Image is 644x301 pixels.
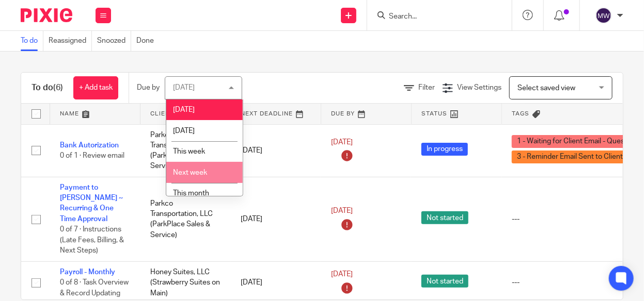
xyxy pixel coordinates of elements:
span: 3 - Reminder Email Sent to Client [512,150,628,163]
span: 0 of 8 · Task Overview & Record Updating [60,279,129,297]
span: 0 of 7 · Instructions (Late Fees, Billing, & Next Steps) [60,226,124,254]
input: Search [388,12,481,22]
span: In progress [421,143,468,156]
a: Bank Autorization [60,142,119,149]
a: Reassigned [49,31,92,51]
span: (6) [53,83,63,92]
img: svg%3E [595,7,612,24]
a: Payroll - Monthly [60,269,115,276]
span: This week [173,148,205,155]
span: Filter [418,84,435,91]
span: This month [173,190,209,197]
a: Snoozed [97,31,131,51]
span: Not started [421,275,468,288]
span: [DATE] [331,271,353,278]
a: Payment to [PERSON_NAME] ~ Recurring & One Time Approval [60,184,123,223]
span: [DATE] [173,127,195,135]
span: Select saved view [517,85,575,92]
td: Parkco Transportation, LLC (ParkPlace Sales & Service) [140,177,230,261]
span: Next week [173,169,207,176]
a: Done [136,31,159,51]
td: Parkco Transportation, LLC (ParkPlace Sales & Service) [140,124,230,177]
span: [DATE] [173,106,195,113]
a: To do [21,31,43,51]
div: [DATE] [173,84,195,91]
span: [DATE] [331,207,353,214]
span: View Settings [457,84,501,91]
td: [DATE] [230,177,321,261]
span: 0 of 1 · Review email [60,152,124,159]
img: Pixie [21,8,72,22]
td: [DATE] [230,124,321,177]
h1: To do [32,82,63,93]
span: Not started [421,211,468,224]
a: + Add task [73,76,118,99]
p: Due by [137,82,160,93]
span: [DATE] [331,139,353,146]
span: Tags [512,111,530,116]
